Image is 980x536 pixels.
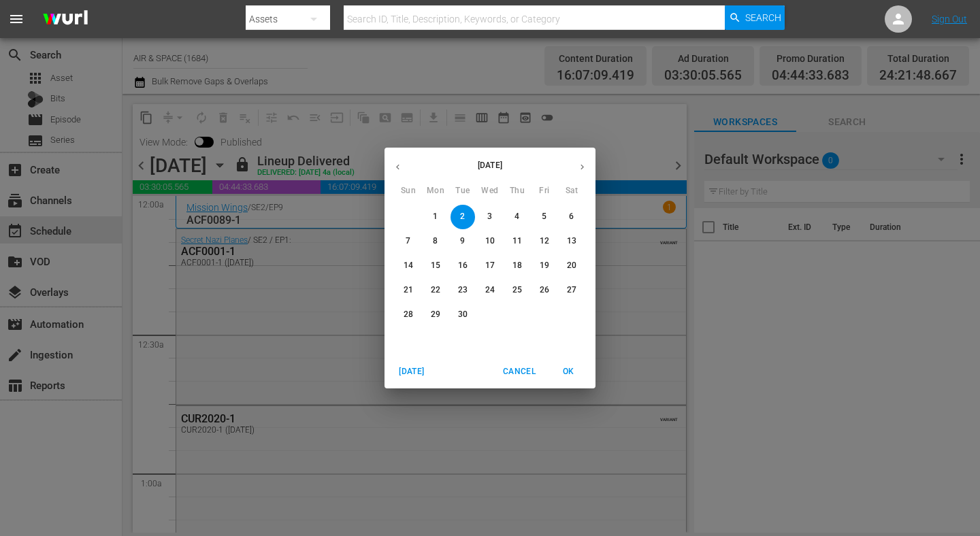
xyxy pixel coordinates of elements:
[431,260,440,271] p: 15
[451,254,475,278] button: 16
[540,284,549,296] p: 26
[512,235,522,247] p: 11
[505,205,529,229] button: 4
[478,205,502,229] button: 3
[406,235,410,247] p: 7
[512,260,522,271] p: 18
[505,278,529,303] button: 25
[458,309,468,320] p: 30
[505,184,529,198] span: Thu
[433,211,438,222] p: 1
[458,260,468,271] p: 16
[532,254,557,278] button: 19
[567,260,576,271] p: 20
[396,229,421,254] button: 7
[396,303,421,327] button: 28
[431,309,440,320] p: 29
[478,229,502,254] button: 10
[396,278,421,303] button: 21
[559,205,584,229] button: 6
[33,3,98,35] img: ans4CAIJ8jUAAAAAAAAAAAAAAAAAAAAAAAAgQb4GAAAAAAAAAAAAAAAAAAAAAAAAJMjXAAAAAAAAAAAAAAAAAAAAAAAAgAT5G...
[485,235,495,247] p: 10
[540,235,549,247] p: 12
[8,11,24,27] span: menu
[559,254,584,278] button: 20
[485,260,495,271] p: 17
[423,205,448,229] button: 1
[423,229,448,254] button: 8
[505,254,529,278] button: 18
[559,184,584,198] span: Sat
[451,303,475,327] button: 30
[478,254,502,278] button: 17
[532,184,557,198] span: Fri
[458,284,468,296] p: 23
[540,260,549,271] p: 19
[460,235,465,247] p: 9
[497,361,541,383] button: Cancel
[552,365,585,379] span: OK
[423,278,448,303] button: 22
[411,159,569,171] p: [DATE]
[390,361,434,383] button: [DATE]
[431,284,440,296] p: 22
[396,184,421,198] span: Sun
[451,278,475,303] button: 23
[559,278,584,303] button: 27
[569,211,574,222] p: 6
[433,235,438,247] p: 8
[512,284,522,296] p: 25
[451,229,475,254] button: 9
[487,211,492,222] p: 3
[396,254,421,278] button: 14
[546,361,590,383] button: OK
[745,5,781,30] span: Search
[478,278,502,303] button: 24
[423,184,448,198] span: Mon
[505,229,529,254] button: 11
[567,284,576,296] p: 27
[404,309,413,320] p: 28
[423,303,448,327] button: 29
[559,229,584,254] button: 13
[451,184,475,198] span: Tue
[485,284,495,296] p: 24
[404,284,413,296] p: 21
[503,365,536,379] span: Cancel
[542,211,546,222] p: 5
[423,254,448,278] button: 15
[395,365,428,379] span: [DATE]
[932,14,967,24] a: Sign Out
[460,211,465,222] p: 2
[404,260,413,271] p: 14
[514,211,519,222] p: 4
[532,205,557,229] button: 5
[532,229,557,254] button: 12
[532,278,557,303] button: 26
[451,205,475,229] button: 2
[478,184,502,198] span: Wed
[567,235,576,247] p: 13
